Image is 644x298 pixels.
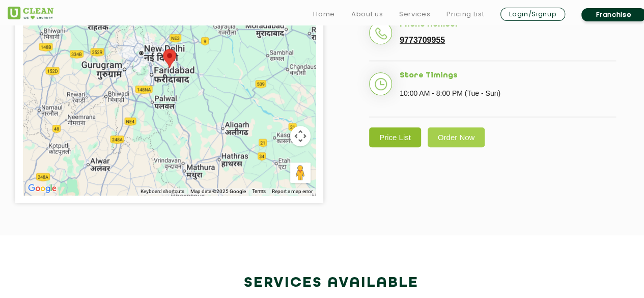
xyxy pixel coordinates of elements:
[272,188,313,195] a: Report a map error
[25,182,59,195] img: Google
[290,162,311,183] button: Drag Pegman onto the map to open Street View
[369,127,421,147] a: Price List
[351,8,383,20] a: About us
[399,8,430,20] a: Services
[313,8,335,20] a: Home
[400,71,616,80] h5: Store Timings
[428,127,485,147] a: Order Now
[290,126,311,146] button: Map camera controls
[25,182,59,195] a: Open this area in Google Maps (opens a new window)
[400,86,616,101] p: 10:00 AM - 8:00 PM (Tue - Sun)
[400,36,445,45] a: 9773709955
[141,188,184,195] button: Keyboard shortcuts
[8,7,53,19] img: UClean Laundry and Dry Cleaning
[252,188,266,195] a: Terms
[190,188,246,194] span: Map data ©2025 Google
[500,8,565,21] a: Login/Signup
[446,8,484,20] a: Pricing List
